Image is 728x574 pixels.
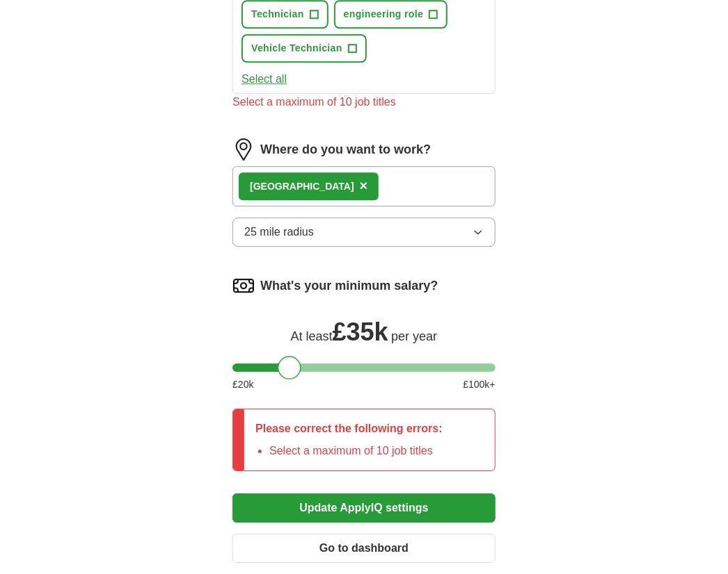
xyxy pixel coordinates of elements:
[251,41,342,56] span: Vehicle Technician
[232,377,253,392] span: £ 20 k
[291,329,333,343] span: At least
[251,7,304,22] span: Technician
[244,224,314,240] span: 25 mile radius
[463,377,495,392] span: £ 100 k+
[232,493,496,523] button: Update ApplyIQ settings
[232,94,496,110] div: Select a maximum of 10 job titles
[360,178,368,193] span: ×
[232,534,496,563] button: Go to dashboard
[250,179,354,194] div: [GEOGRAPHIC_DATA]
[360,176,368,197] button: ×
[232,138,255,161] img: location.png
[260,140,431,159] label: Where do you want to work?
[242,34,367,63] button: Vehicle Technician
[260,277,438,295] label: What's your minimum salary?
[232,218,496,247] button: 25 mile radius
[391,329,437,343] span: per year
[232,274,255,297] img: salary.png
[344,7,424,22] span: engineering role
[242,71,287,88] button: Select all
[333,318,388,346] span: £ 35k
[269,443,443,459] li: Select a maximum of 10 job titles
[255,420,443,437] p: Please correct the following errors:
